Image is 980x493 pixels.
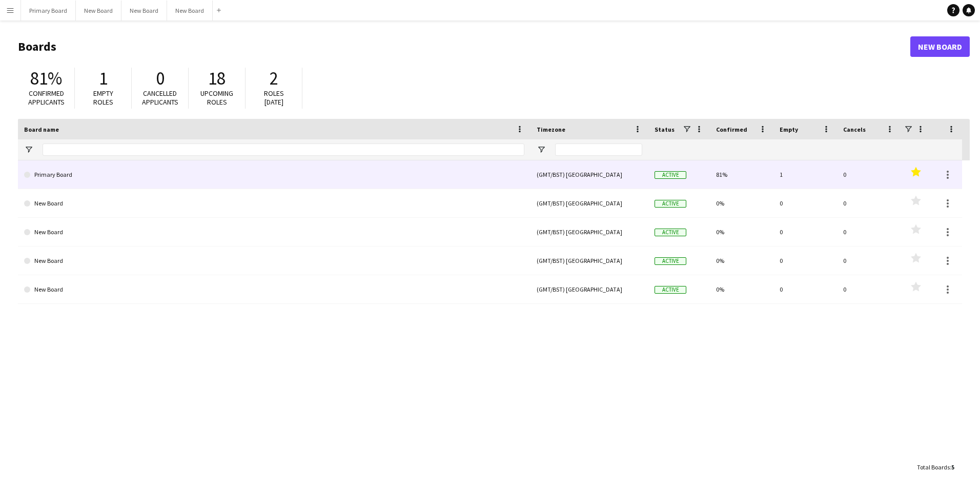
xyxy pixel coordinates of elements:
[30,67,62,90] span: 81%
[24,145,33,154] button: Open Filter Menu
[43,143,524,156] input: Board name Filter Input
[716,126,747,133] span: Confirmed
[530,160,648,189] div: (GMT/BST) [GEOGRAPHIC_DATA]
[537,145,546,154] button: Open Filter Menu
[655,286,686,294] span: Active
[76,1,121,20] button: New Board
[24,246,524,275] a: New Board
[28,89,65,107] span: Confirmed applicants
[208,67,226,90] span: 18
[655,126,675,133] span: Status
[773,189,837,217] div: 0
[537,126,565,133] span: Timezone
[200,89,233,107] span: Upcoming roles
[121,1,167,20] button: New Board
[24,126,59,133] span: Board name
[93,89,113,107] span: Empty roles
[917,463,950,471] span: Total Boards
[843,126,866,133] span: Cancels
[156,67,165,90] span: 0
[530,189,648,217] div: (GMT/BST) [GEOGRAPHIC_DATA]
[24,160,524,189] a: Primary Board
[773,160,837,189] div: 1
[710,189,773,217] div: 0%
[780,126,798,133] span: Empty
[710,160,773,189] div: 81%
[773,246,837,275] div: 0
[530,275,648,303] div: (GMT/BST) [GEOGRAPHIC_DATA]
[917,457,954,477] div: :
[837,160,901,189] div: 0
[270,67,278,90] span: 2
[167,1,213,20] button: New Board
[655,200,686,208] span: Active
[21,1,76,20] button: Primary Board
[710,246,773,275] div: 0%
[24,189,524,218] a: New Board
[837,275,901,303] div: 0
[710,275,773,303] div: 0%
[555,143,642,156] input: Timezone Filter Input
[530,218,648,246] div: (GMT/BST) [GEOGRAPHIC_DATA]
[530,246,648,275] div: (GMT/BST) [GEOGRAPHIC_DATA]
[99,67,108,90] span: 1
[264,89,284,107] span: Roles [DATE]
[655,229,686,236] span: Active
[910,36,970,57] a: New Board
[655,257,686,265] span: Active
[24,218,524,246] a: New Board
[773,275,837,303] div: 0
[655,171,686,179] span: Active
[24,275,524,304] a: New Board
[18,39,910,54] h1: Boards
[837,246,901,275] div: 0
[142,89,178,107] span: Cancelled applicants
[773,218,837,246] div: 0
[837,218,901,246] div: 0
[837,189,901,217] div: 0
[951,463,954,471] span: 5
[710,218,773,246] div: 0%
